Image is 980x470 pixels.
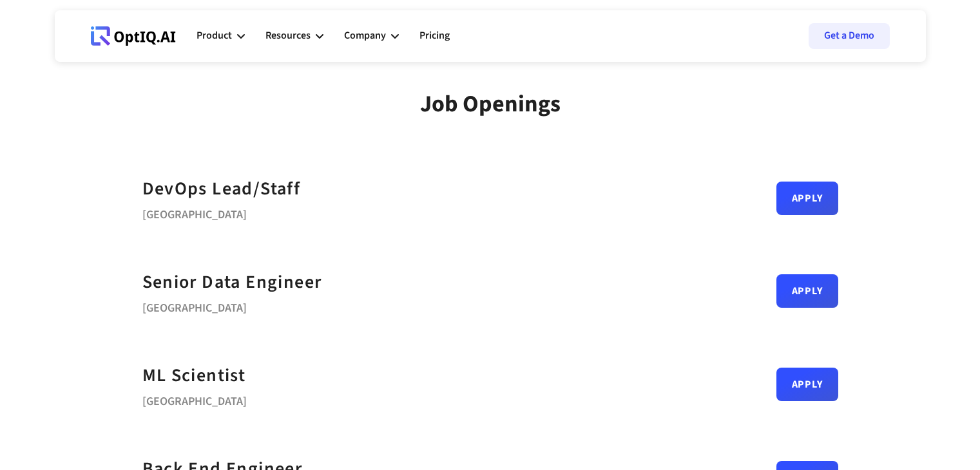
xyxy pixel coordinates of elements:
div: Product [197,17,245,55]
div: Resources [265,17,323,55]
a: Apply [776,274,838,308]
a: ML Scientist [142,361,246,390]
div: Webflow Homepage [91,45,91,46]
div: Resources [265,27,311,44]
a: Get a Demo [809,23,890,49]
a: Apply [776,368,838,401]
div: [GEOGRAPHIC_DATA] [142,297,322,315]
div: [GEOGRAPHIC_DATA] [142,203,301,221]
a: DevOps Lead/Staff [142,174,301,203]
div: Company [344,27,386,44]
div: [GEOGRAPHIC_DATA] [142,390,247,408]
a: Webflow Homepage [91,17,176,55]
a: Senior Data Engineer [142,268,322,297]
div: Product [197,27,232,44]
a: Apply [776,182,838,215]
a: Pricing [419,17,450,55]
div: Job Openings [420,90,561,118]
div: Company [344,17,399,55]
